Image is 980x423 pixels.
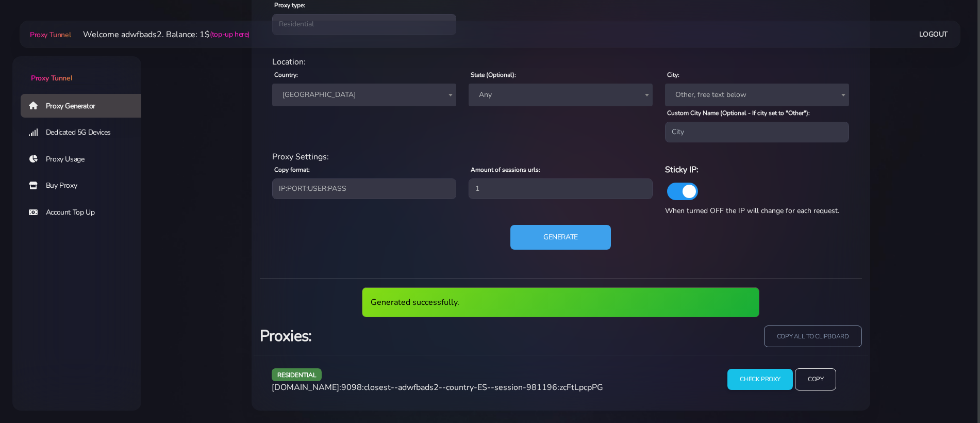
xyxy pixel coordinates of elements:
[274,70,298,79] label: Country:
[919,25,948,44] a: Logout
[795,368,836,391] input: Copy
[764,326,862,348] input: copy all to clipboard
[30,30,71,40] span: Proxy Tunnel
[21,174,150,198] a: Buy Proxy
[510,225,611,250] button: Generate
[274,1,305,10] label: Proxy type:
[272,382,603,393] span: [DOMAIN_NAME]:9098:closest--adwfbads2--country-ES--session-981196:zcFtLpcpPG
[28,26,71,43] a: Proxy Tunnel
[272,368,322,381] span: residential
[71,28,250,41] li: Welcome adwfbads2. Balance: 1$
[665,122,849,142] input: City
[21,121,150,144] a: Dedicated 5G Devices
[667,108,810,118] label: Custom City Name (Optional - If city set to "Other"):
[362,287,759,317] div: Generated successfully.
[274,165,310,174] label: Copy format:
[266,56,856,68] div: Location:
[260,326,555,347] h3: Proxies:
[210,29,250,40] a: (top-up here)
[727,369,793,390] input: Check Proxy
[671,88,843,102] span: Other, free text below
[31,73,72,83] span: Proxy Tunnel
[266,151,856,163] div: Proxy Settings:
[828,254,967,410] iframe: Webchat Widget
[665,206,839,216] span: When turned OFF the IP will change for each request.
[12,56,141,84] a: Proxy Tunnel
[665,84,849,106] span: Other, free text below
[21,201,150,224] a: Account Top Up
[21,148,150,171] a: Proxy Usage
[665,163,849,176] h6: Sticky IP:
[21,94,150,118] a: Proxy Generator
[667,70,679,79] label: City:
[471,165,540,174] label: Amount of sessions urls:
[469,84,653,106] span: Any
[278,88,450,102] span: Spain
[475,88,646,102] span: Any
[272,84,456,106] span: Spain
[471,70,516,79] label: State (Optional):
